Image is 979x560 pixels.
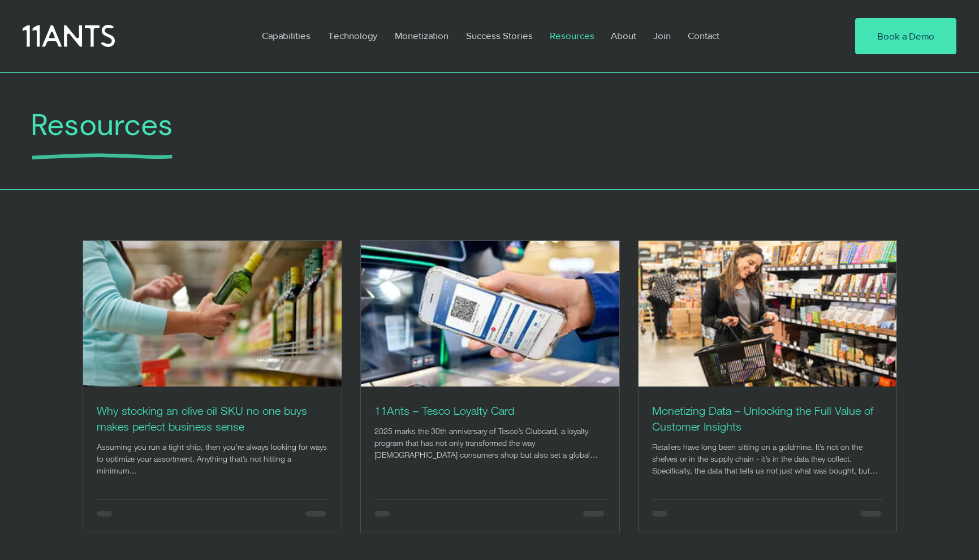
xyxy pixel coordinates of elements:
img: 11ants tesco loyalty card [361,241,620,387]
a: About [602,23,645,49]
div: Post list. Select a post to read. [83,240,915,532]
a: Why stocking an olive oil SKU no one buys makes perfect business sense [97,403,328,435]
p: Monetization [389,23,454,49]
div: Retailers have long been sitting on a goldmine. It’s not on the shelves or in the supply chain - ... [652,441,883,476]
a: Monetizing Data – Unlocking the Full Value of Customer Insights [652,403,883,435]
img: Why stocking an olive oil SKU no one buys makes perfect business sense [83,241,343,387]
a: Contact [679,23,729,49]
a: Join [645,23,679,49]
img: 11ants monetizing data [639,241,898,387]
p: Capabilities [256,23,316,49]
p: Join [648,23,676,49]
a: Monetization [386,23,458,49]
span: Resources [31,105,173,144]
p: About [605,23,642,49]
div: 2025 marks the 30th anniversary of Tesco’s Clubcard, a loyalty program that has not only transfor... [374,425,606,461]
div: Assuming you run a tight ship, then you’re always looking for ways to optimize your assortment. A... [97,441,328,476]
a: Book a Demo [855,18,956,54]
p: Contact [682,23,725,49]
p: Technology [322,23,383,49]
p: Resources [544,23,600,49]
a: 11Ants – Tesco Loyalty Card [374,403,606,419]
a: Technology [320,23,386,49]
nav: Site [253,23,821,49]
a: Resources [541,23,602,49]
p: Success Stories [460,23,538,49]
a: Capabilities [253,23,320,49]
span: Book a Demo [877,29,934,43]
a: Success Stories [458,23,541,49]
